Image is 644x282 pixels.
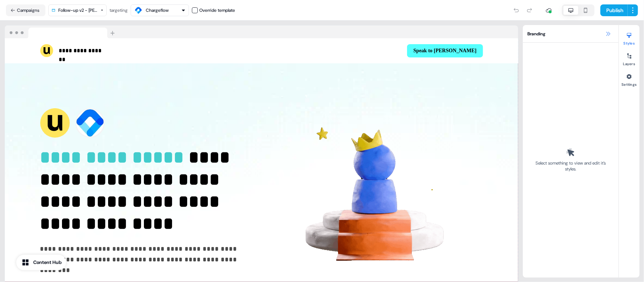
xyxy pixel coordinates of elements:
button: Content Hub [16,255,66,270]
button: Settings [619,71,640,87]
button: Publish [600,4,628,16]
div: Select something to view and edit it’s styles. [533,160,608,172]
button: Layers [619,50,640,66]
div: targeting [110,7,128,14]
div: Branding [523,25,619,43]
img: Browser topbar [5,25,118,39]
button: Speak to [PERSON_NAME] [407,44,483,57]
button: Campaigns [6,4,45,16]
button: Chargeflow [131,4,189,16]
div: Follow-up v2 - [PERSON_NAME] [58,7,97,14]
div: Content Hub [33,259,62,266]
div: Override template [199,7,235,14]
div: Chargeflow [146,7,169,14]
button: Styles [619,29,640,46]
div: Speak to [PERSON_NAME] [265,44,483,57]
